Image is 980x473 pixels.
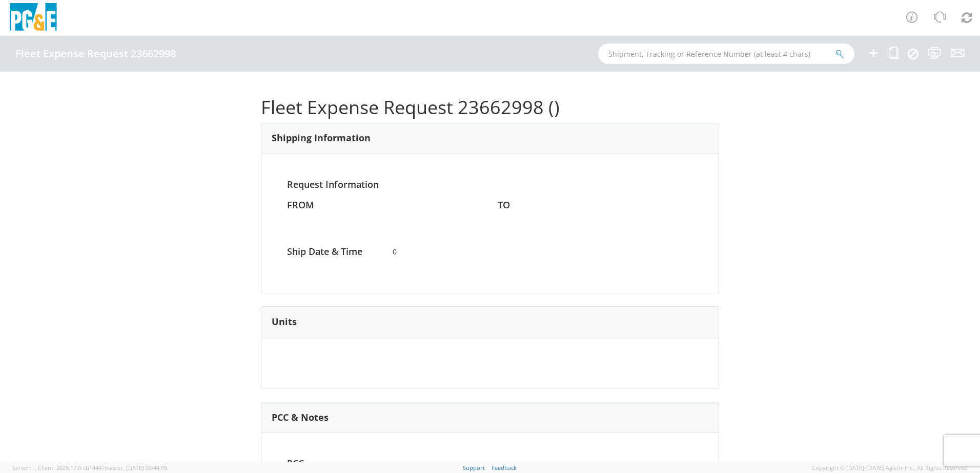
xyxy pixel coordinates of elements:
span: Copyright © [DATE]-[DATE] Agistix Inc., All Rights Reserved [812,464,968,472]
h4: Request Information [287,180,693,190]
a: Support [463,464,485,471]
h4: FROM [287,200,482,210]
img: pge-logo-06675f144f4cfa6a6814.png [8,3,59,33]
span: Client: 2025.17.0-cb14447 [38,464,167,471]
h3: PCC & Notes [272,413,329,423]
input: Shipment, Tracking or Reference Number (at least 4 chars) [598,44,854,64]
span: master, [DATE] 08:44:05 [105,464,167,471]
h4: Fleet Expense Request 23662998 [15,48,176,59]
span: , [35,464,36,471]
h4: PCC [279,459,385,469]
h4: Ship Date & Time [279,247,385,257]
h1: Fleet Expense Request 23662998 () [261,97,719,118]
span: Server: - [12,464,36,471]
a: Feedback [492,464,517,471]
h4: TO [498,200,693,210]
span: 0 [385,247,596,257]
h3: Units [272,317,297,327]
h3: Shipping Information [272,133,371,143]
